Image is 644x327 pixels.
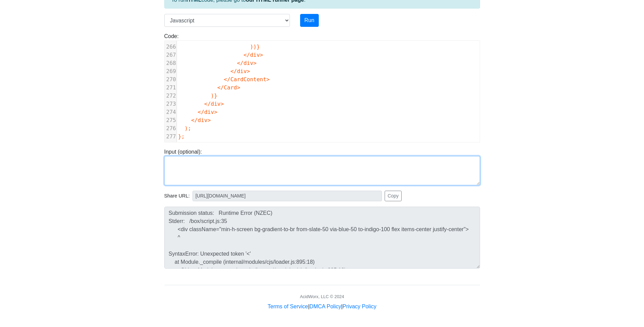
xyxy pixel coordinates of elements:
div: 270 [165,75,177,84]
div: 266 [165,43,177,51]
span: }; [178,133,185,140]
a: Privacy Policy [343,304,376,309]
span: </div> [204,101,224,107]
button: Run [300,14,319,27]
span: </div> [237,60,257,66]
div: | | [268,303,376,311]
div: 271 [165,84,177,92]
div: 274 [165,108,177,116]
div: 276 [165,124,177,133]
span: ))} [250,44,260,50]
div: 277 [165,133,177,141]
span: </Card> [217,84,240,91]
span: </div> [231,68,250,74]
div: Code: [159,32,485,142]
div: 272 [165,92,177,100]
span: </div> [198,109,217,115]
div: 268 [165,59,177,67]
a: DMCA Policy [310,304,341,309]
div: AcidWorx, LLC © 2024 [300,293,344,300]
div: 275 [165,116,177,124]
button: Copy [385,191,402,201]
span: </div> [191,117,211,123]
span: ); [185,125,191,132]
span: Share URL: [164,192,190,200]
div: 267 [165,51,177,59]
span: </CardContent> [224,76,270,83]
span: </div> [243,52,263,58]
span: )} [211,92,217,99]
div: 273 [165,100,177,108]
div: Input (optional): [159,148,485,185]
div: 269 [165,67,177,75]
a: Terms of Service [268,304,308,309]
input: No share available yet [192,191,382,201]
